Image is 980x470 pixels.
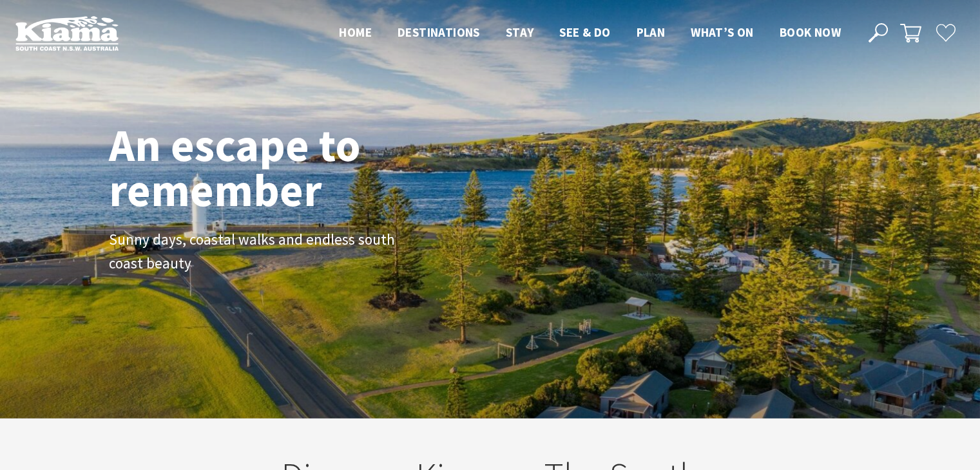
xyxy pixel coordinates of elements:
img: Kiama Logo [15,15,119,51]
h1: An escape to remember [109,122,463,212]
span: Destinations [398,24,480,40]
nav: Main Menu [326,23,854,44]
span: Plan [637,24,666,40]
span: See & Do [559,24,610,40]
span: Book now [780,24,841,40]
span: Stay [506,24,534,40]
span: Home [339,24,372,40]
p: Sunny days, coastal walks and endless south coast beauty [109,228,399,276]
span: What’s On [691,24,754,40]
